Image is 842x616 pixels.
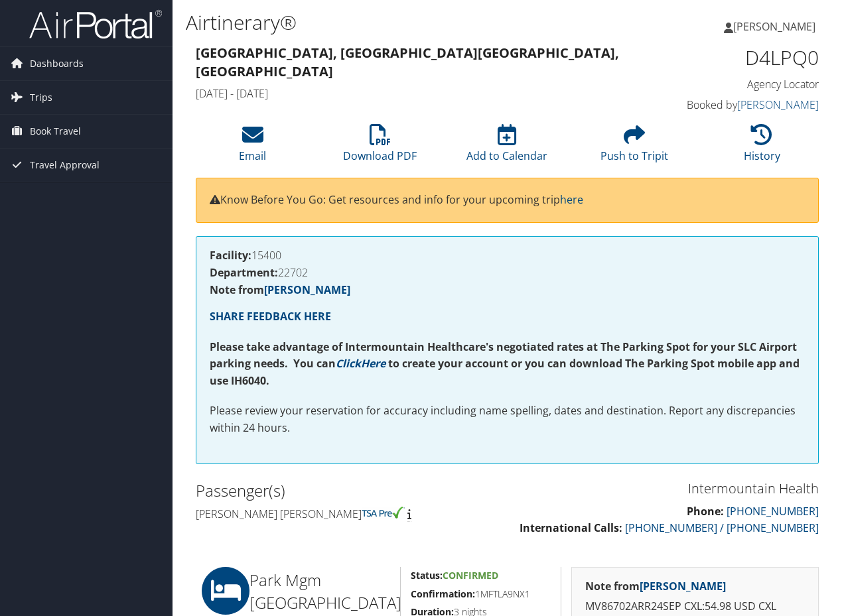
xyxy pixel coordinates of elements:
h4: Agency Locator [678,77,819,92]
h4: 15400 [210,250,805,261]
strong: Department: [210,265,278,280]
p: Know Before You Go: Get resources and info for your upcoming trip [210,192,805,209]
h4: 22702 [210,267,805,278]
a: History [744,131,780,163]
h5: 1MFTLA9NX1 [411,587,551,601]
h1: Airtinerary® [186,9,614,36]
strong: Status: [411,569,443,582]
img: airportal-logo.png [29,9,162,40]
a: Push to Tripit [600,131,668,163]
a: Click [336,356,361,371]
span: [PERSON_NAME] [733,19,815,34]
strong: Confirmation: [411,587,475,600]
strong: [GEOGRAPHIC_DATA], [GEOGRAPHIC_DATA] [GEOGRAPHIC_DATA], [GEOGRAPHIC_DATA] [196,44,619,80]
strong: International Calls: [520,521,622,535]
a: Here [361,356,386,371]
a: Add to Calendar [466,131,547,163]
h4: [DATE] - [DATE] [196,86,658,101]
span: Book Travel [30,115,81,148]
a: [PERSON_NAME] [264,282,350,297]
a: Email [239,131,266,163]
span: Confirmed [443,569,498,582]
img: tsa-precheck.png [362,507,405,519]
h3: Intermountain Health [518,479,819,498]
h4: [PERSON_NAME] [PERSON_NAME] [196,507,498,521]
a: here [560,192,583,207]
a: [PERSON_NAME] [640,579,726,593]
a: [PERSON_NAME] [737,97,819,112]
strong: Please take advantage of Intermountain Healthcare's negotiated rates at The Parking Spot for your... [210,339,797,371]
span: Trips [30,81,52,114]
span: Travel Approval [30,149,100,182]
h2: Park Mgm [GEOGRAPHIC_DATA] [249,569,390,613]
h2: Passenger(s) [196,479,498,502]
a: SHARE FEEDBACK HERE [210,309,331,324]
h1: D4LPQ0 [678,44,819,72]
span: Dashboards [30,47,84,80]
a: Download PDF [343,131,417,163]
strong: Phone: [687,504,724,519]
strong: Note from [585,579,726,593]
a: [PHONE_NUMBER] / [PHONE_NUMBER] [625,521,819,535]
h4: Booked by [678,97,819,112]
strong: Note from [210,282,350,297]
strong: Facility: [210,248,251,263]
a: [PERSON_NAME] [724,7,829,46]
strong: to create your account or you can download The Parking Spot mobile app and use IH6040. [210,356,800,388]
a: [PHONE_NUMBER] [727,504,819,519]
p: Please review your reservation for accuracy including name spelling, dates and destination. Repor... [210,402,805,436]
